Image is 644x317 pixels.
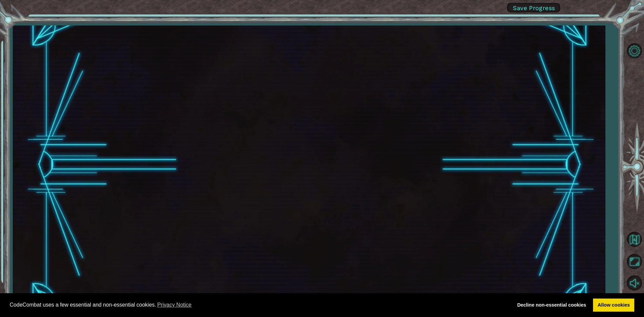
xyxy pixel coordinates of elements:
a: allow cookies [593,299,634,312]
button: Back to Map [625,230,644,249]
button: Unmute [625,273,644,293]
a: deny cookies [513,299,591,312]
button: Maximize Browser [625,252,644,271]
a: learn more about cookies [156,300,193,310]
a: Back to Map [625,229,644,251]
button: Save Progress [507,3,560,12]
span: CodeCombat uses a few essential and non-essential cookies. [10,300,507,310]
span: Save Progress [513,4,555,11]
button: Level Options [625,41,644,61]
